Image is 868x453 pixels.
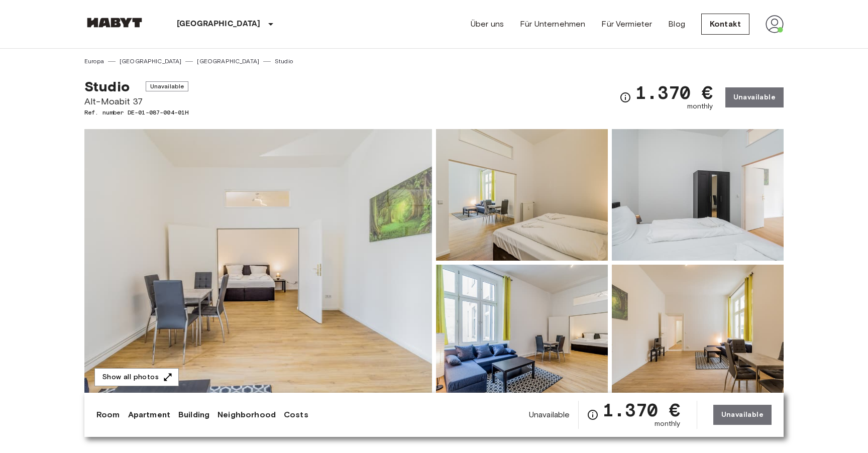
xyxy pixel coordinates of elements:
[218,409,276,421] a: Neighborhood
[96,409,120,421] a: Room
[436,129,608,261] img: Picture of unit DE-01-087-004-01H
[284,409,308,421] a: Costs
[603,401,681,419] span: 1.370 €
[128,409,170,421] a: Apartment
[275,57,293,66] a: Studio
[84,57,104,66] a: Europa
[177,18,261,30] p: [GEOGRAPHIC_DATA]
[601,18,652,30] a: Für Vermieter
[766,15,784,33] img: avatar
[619,91,631,103] svg: Check cost overview for full price breakdown. Please note that discounts apply to new joiners onl...
[520,18,585,30] a: Für Unternehmen
[84,78,130,95] span: Studio
[84,95,188,108] span: Alt-Moabit 37
[120,57,182,66] a: [GEOGRAPHIC_DATA]
[635,83,713,101] span: 1.370 €
[94,368,179,387] button: Show all photos
[701,14,749,35] a: Kontakt
[84,108,188,117] span: Ref. number DE-01-087-004-01H
[197,57,259,66] a: [GEOGRAPHIC_DATA]
[529,409,570,420] span: Unavailable
[587,409,599,421] svg: Check cost overview for full price breakdown. Please note that discounts apply to new joiners onl...
[146,81,189,91] span: Unavailable
[668,18,685,30] a: Blog
[84,18,145,28] img: Habyt
[84,129,432,396] img: Marketing picture of unit DE-01-087-004-01H
[687,101,713,111] span: monthly
[612,265,784,396] img: Picture of unit DE-01-087-004-01H
[178,409,209,421] a: Building
[471,18,504,30] a: Über uns
[436,265,608,396] img: Picture of unit DE-01-087-004-01H
[612,129,784,261] img: Picture of unit DE-01-087-004-01H
[655,419,681,429] span: monthly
